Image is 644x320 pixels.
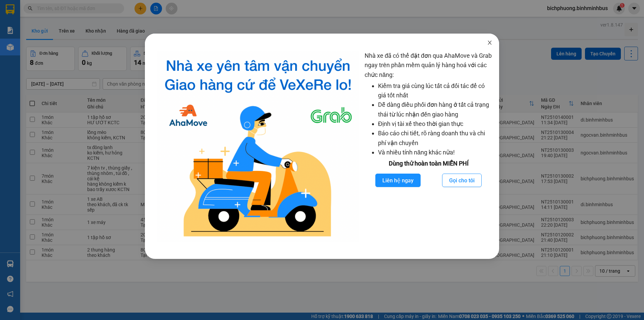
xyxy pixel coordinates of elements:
li: Dễ dàng điều phối đơn hàng ở tất cả trạng thái từ lúc nhận đến giao hàng [378,100,492,119]
li: Và nhiều tính năng khác nữa! [378,148,492,157]
button: Close [480,34,499,52]
button: Gọi cho tôi [442,174,482,187]
li: Kiểm tra giá cùng lúc tất cả đối tác để có giá tốt nhất [378,81,492,100]
li: Báo cáo chi tiết, rõ ràng doanh thu và chi phí vận chuyển [378,129,492,148]
button: Liên hệ ngay [375,174,421,187]
img: logo [157,51,359,242]
span: Liên hệ ngay [382,176,414,185]
span: close [487,40,492,45]
span: Gọi cho tôi [449,176,475,185]
li: Định vị tài xế theo thời gian thực [378,119,492,129]
div: Nhà xe đã có thể đặt đơn qua AhaMove và Grab ngay trên phần mềm quản lý hàng hoá với các chức năng: [365,51,492,242]
div: Dùng thử hoàn toàn MIỄN PHÍ [365,159,492,168]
